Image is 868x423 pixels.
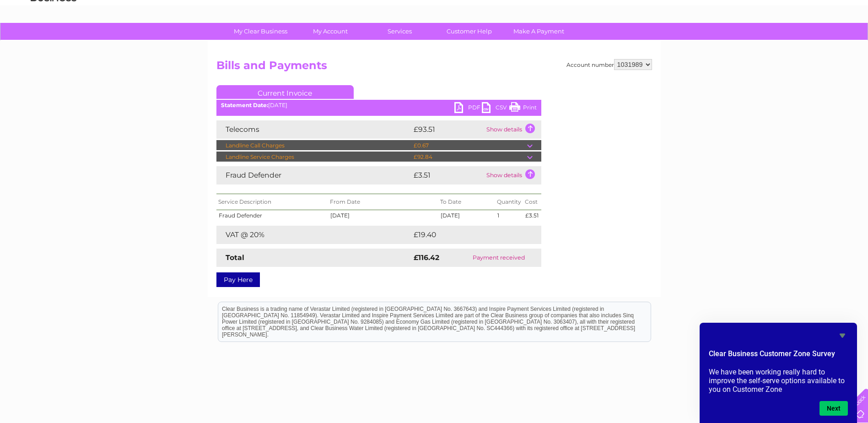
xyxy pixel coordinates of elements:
strong: Total [226,253,244,262]
img: logo.png [30,24,77,52]
a: Customer Help [431,23,507,40]
td: £0.67 [411,140,527,151]
a: Current Invoice [216,85,354,99]
a: Contact [807,39,830,46]
a: Services [362,23,437,40]
a: My Account [292,23,368,40]
td: Payment received [456,249,541,267]
a: PDF [454,102,482,115]
th: From Date [328,194,438,210]
strong: £116.42 [414,253,439,262]
div: Clear Business Customer Zone Survey [709,330,848,416]
h2: Clear Business Customer Zone Survey [709,348,848,364]
td: £92.84 [411,152,527,163]
a: Telecoms [755,39,783,46]
td: Fraud Defender [216,166,411,184]
td: £93.51 [411,120,484,139]
td: Landline Call Charges [216,140,411,151]
th: Quantity [495,194,523,210]
a: 0333 014 3131 [695,5,759,16]
button: Hide survey [837,330,848,341]
th: Service Description [216,194,329,210]
h2: Bills and Payments [216,59,652,76]
td: VAT @ 20% [216,226,411,244]
a: Blog [788,39,802,46]
a: Pay Here [216,272,260,287]
a: Make A Payment [501,23,577,40]
td: Show details [484,120,541,139]
td: Landline Service Charges [216,152,411,163]
td: £19.40 [411,226,523,244]
a: Log out [838,39,859,46]
div: Account number [566,59,652,70]
p: We have been working really hard to improve the self-serve options available to you on Customer Zone [709,368,848,394]
div: [DATE] [216,102,541,108]
td: [DATE] [438,210,496,221]
td: [DATE] [328,210,438,221]
th: Cost [523,194,541,210]
td: £3.51 [523,210,541,221]
button: Next question [819,401,848,416]
a: Print [509,102,537,115]
td: Fraud Defender [216,210,329,221]
b: Statement Date: [221,102,268,108]
div: Clear Business is a trading name of Verastar Limited (registered in [GEOGRAPHIC_DATA] No. 3667643... [218,5,651,44]
td: 1 [495,210,523,221]
th: To Date [438,194,496,210]
a: My Clear Business [223,23,298,40]
a: Energy [730,39,750,46]
a: CSV [482,102,509,115]
a: Water [707,39,724,46]
td: £3.51 [411,166,484,184]
td: Telecoms [216,120,411,139]
td: Show details [484,166,541,184]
